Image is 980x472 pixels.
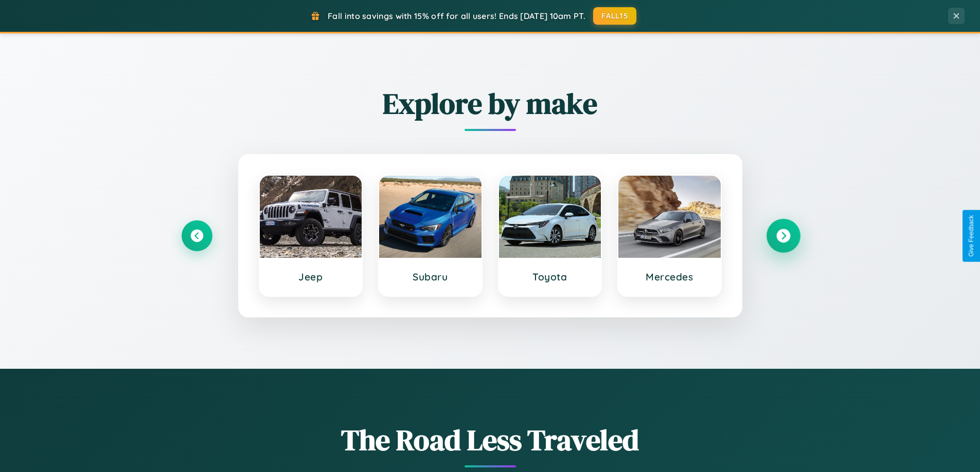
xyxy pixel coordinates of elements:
[270,271,352,283] h3: Jeep
[182,420,799,460] h1: The Road Less Traveled
[509,271,591,283] h3: Toyota
[389,271,471,283] h3: Subaru
[629,271,710,283] h3: Mercedes
[593,7,636,25] button: FALL15
[968,215,975,257] div: Give Feedback
[328,11,585,21] span: Fall into savings with 15% off for all users! Ends [DATE] 10am PT.
[182,84,799,123] h2: Explore by make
